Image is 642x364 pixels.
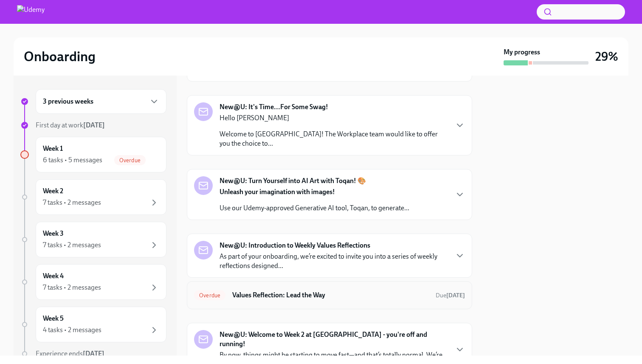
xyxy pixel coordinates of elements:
strong: New@U: Introduction to Weekly Values Reflections [220,241,370,250]
div: 6 tasks • 5 messages [43,155,102,165]
h6: Week 2 [43,186,63,196]
h6: Values Reflection: Lead the Way [232,291,429,300]
p: As part of your onboarding, we’re excited to invite you into a series of weekly reflections desig... [220,252,448,271]
strong: My progress [504,48,540,57]
a: Week 37 tasks • 2 messages [20,222,166,257]
div: 7 tasks • 2 messages [43,240,101,250]
span: Due [436,292,465,299]
h6: Week 3 [43,229,64,238]
strong: New@U: It's Time...For Some Swag! [220,102,328,112]
div: 7 tasks • 2 messages [43,198,101,207]
span: First day at work [36,121,105,129]
p: Welcome to [GEOGRAPHIC_DATA]! The Workplace team would like to offer you the choice to... [220,130,448,148]
a: Week 47 tasks • 2 messages [20,264,166,300]
span: Overdue [194,292,225,299]
img: Udemy [17,5,45,19]
h3: 29% [595,49,618,64]
strong: [DATE] [83,121,105,129]
a: Week 54 tasks • 2 messages [20,307,166,342]
a: Week 27 tasks • 2 messages [20,179,166,215]
h6: 3 previous weeks [43,97,93,106]
strong: [DATE] [83,350,104,358]
h6: Week 1 [43,144,63,153]
p: Use our Udemy-approved Generative AI tool, Toqan, to generate... [220,203,409,213]
strong: [DATE] [446,292,465,299]
div: 7 tasks • 2 messages [43,283,101,292]
a: Week 16 tasks • 5 messagesOverdue [20,137,166,172]
strong: Unleash your imagination with images! [220,188,335,196]
span: Overdue [114,157,146,164]
span: Experience ends [36,350,104,358]
strong: New@U: Welcome to Week 2 at [GEOGRAPHIC_DATA] - you're off and running! [220,330,448,349]
h6: Week 5 [43,314,64,323]
a: First day at work[DATE] [20,121,166,130]
p: Hello [PERSON_NAME] [220,113,448,123]
a: OverdueValues Reflection: Lead the WayDue[DATE] [194,288,465,302]
div: 3 previous weeks [36,89,166,114]
span: October 13th, 2025 10:00 [436,291,465,299]
div: 4 tasks • 2 messages [43,325,101,335]
h2: Onboarding [24,48,96,65]
h6: Week 4 [43,271,64,281]
strong: New@U: Turn Yourself into AI Art with Toqan! 🎨 [220,176,366,186]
